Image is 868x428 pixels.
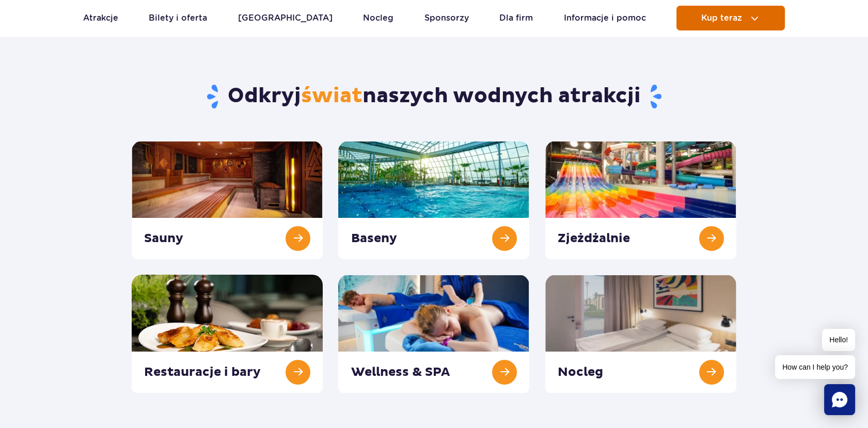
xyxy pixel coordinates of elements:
a: Atrakcje [83,6,118,30]
a: Sponsorzy [424,6,469,30]
a: Bilety i oferta [149,6,207,30]
button: Kup teraz [676,6,785,30]
span: How can I help you? [775,355,855,379]
a: Nocleg [363,6,393,30]
h1: Odkryj naszych wodnych atrakcji [132,83,736,110]
a: [GEOGRAPHIC_DATA] [238,6,333,30]
span: Kup teraz [701,13,742,23]
span: Hello! [822,329,855,351]
div: Chat [824,384,855,415]
span: świat [301,83,362,109]
a: Informacje i pomoc [564,6,646,30]
a: Dla firm [499,6,533,30]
